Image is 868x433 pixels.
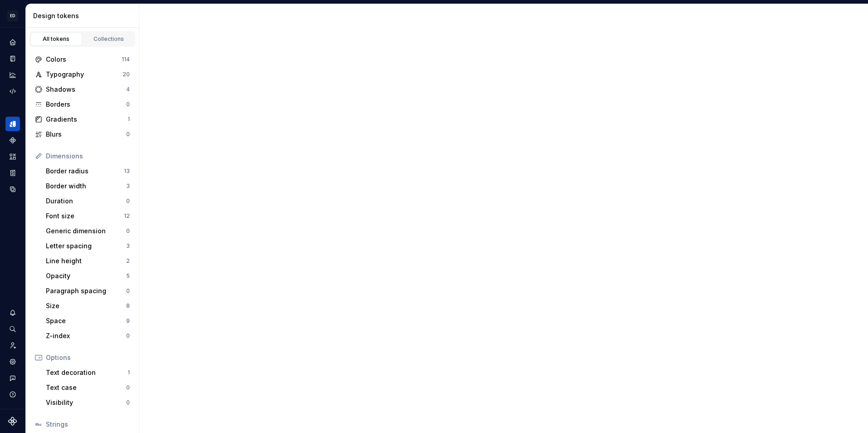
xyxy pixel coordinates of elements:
a: Z-index0 [42,329,133,343]
a: Storybook stories [5,166,20,180]
div: Size [46,301,126,310]
div: 1 [128,369,130,376]
button: Search ⌘K [5,322,20,336]
div: 1 [128,116,130,123]
div: Typography [46,70,123,79]
div: Paragraph spacing [46,286,126,295]
div: Line height [46,256,126,266]
a: Colors114 [31,52,133,67]
a: Visibility0 [42,395,133,410]
svg: Supernova Logo [8,417,17,426]
div: Duration [46,197,126,206]
div: 0 [126,131,130,138]
div: Gradients [46,115,128,124]
div: 0 [126,101,130,108]
a: Borders0 [31,97,133,112]
div: Opacity [46,271,126,280]
a: Documentation [5,51,20,66]
a: Gradients1 [31,112,133,127]
div: Border width [46,182,126,191]
div: 3 [126,242,130,250]
div: Collections [86,35,132,43]
a: Typography20 [31,67,133,82]
a: Shadows4 [31,82,133,97]
a: Font size12 [42,209,133,223]
a: Border radius13 [42,164,133,178]
a: Size8 [42,299,133,313]
div: Z-index [46,331,126,340]
a: Home [5,35,20,49]
div: 4 [126,86,130,93]
div: 12 [124,212,130,220]
button: ED [2,6,24,25]
div: Borders [46,100,126,109]
div: Dimensions [46,152,130,161]
div: 3 [126,182,130,190]
div: Text decoration [46,368,128,377]
button: Contact support [5,371,20,385]
div: Letter spacing [46,241,126,251]
div: Colors [46,55,122,64]
a: Duration0 [42,194,133,208]
div: 2 [126,257,130,265]
div: Font size [46,212,124,221]
div: 20 [123,71,130,78]
a: Blurs0 [31,127,133,142]
div: 0 [126,384,130,391]
div: Text case [46,383,126,392]
div: ED [7,10,18,21]
a: Text decoration1 [42,365,133,380]
div: Shadows [46,85,126,94]
a: Assets [5,149,20,164]
div: Strings [46,420,130,429]
a: Text case0 [42,380,133,395]
div: Options [46,353,130,362]
a: Line height2 [42,254,133,268]
a: Settings [5,354,20,369]
a: Invite team [5,338,20,353]
div: Border radius [46,167,124,176]
a: Design tokens [5,117,20,131]
button: Notifications [5,305,20,320]
div: 0 [126,399,130,406]
div: 9 [126,317,130,325]
div: 0 [126,332,130,340]
a: Code automation [5,84,20,98]
div: 13 [124,167,130,175]
a: Opacity5 [42,269,133,283]
div: Blurs [46,130,126,139]
div: Design tokens [33,11,135,20]
div: 5 [126,272,130,280]
div: 0 [126,197,130,205]
a: Space9 [42,314,133,328]
div: Space [46,316,126,325]
div: 0 [126,287,130,295]
a: Generic dimension0 [42,224,133,238]
a: Analytics [5,68,20,82]
div: 8 [126,302,130,310]
div: All tokens [34,35,79,43]
a: Border width3 [42,179,133,193]
div: 114 [122,56,130,63]
div: Visibility [46,398,126,407]
div: Generic dimension [46,226,126,236]
a: Components [5,133,20,148]
a: Paragraph spacing0 [42,284,133,298]
div: 0 [126,227,130,235]
a: Letter spacing3 [42,239,133,253]
a: Data sources [5,182,20,197]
